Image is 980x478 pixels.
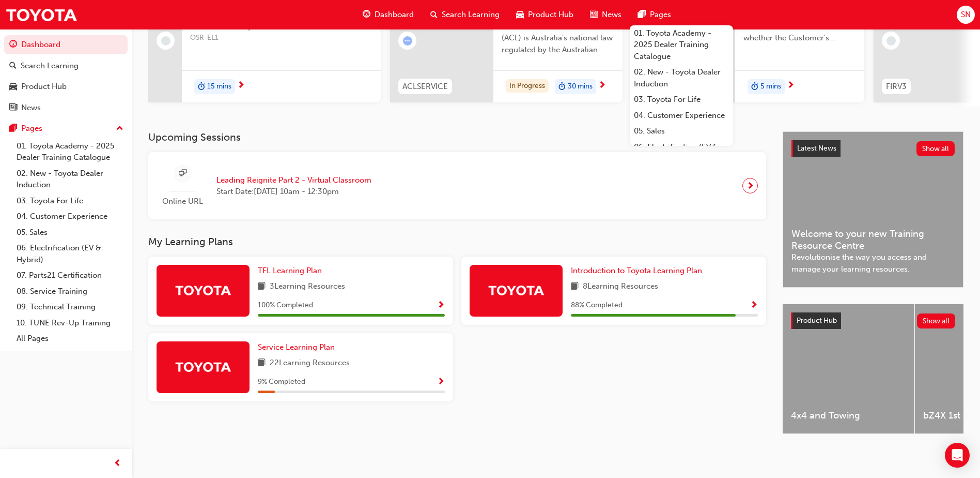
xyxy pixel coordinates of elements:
button: Show Progress [750,299,758,312]
span: FIRV3 [886,81,907,93]
span: duration-icon [198,80,205,94]
div: Open Intercom Messenger [945,443,970,468]
span: Start Date: [DATE] 10am - 12:30pm [216,186,371,198]
a: 05. Sales [630,123,733,139]
span: pages-icon [9,124,17,133]
a: 02. New - Toyota Dealer Induction [630,64,733,92]
span: News [602,9,621,21]
span: book-icon [571,280,579,293]
a: Product HubShow all [791,312,955,329]
h3: My Learning Plans [148,236,766,248]
span: next-icon [598,81,606,91]
button: Show all [917,313,956,328]
a: News [4,98,128,117]
span: prev-icon [114,457,121,470]
a: 06. Electrification (EV & Hybrid) [12,240,128,267]
span: pages-icon [638,8,646,21]
span: Dashboard [375,9,414,21]
a: Latest NewsShow allWelcome to your new Training Resource CentreRevolutionise the way you access a... [783,131,963,288]
span: Welcome to your new Training Resource Centre [791,228,955,251]
span: Show Progress [437,378,445,387]
a: TFL Learning Plan [258,265,326,277]
a: 02. New - Toyota Dealer Induction [12,166,128,193]
button: DashboardSearch LearningProduct HubNews [4,33,128,119]
button: SN [957,6,975,24]
span: guage-icon [9,40,17,50]
span: learningRecordVerb_NONE-icon [161,36,170,46]
span: next-icon [746,178,754,193]
img: Trak [5,3,77,26]
a: search-iconSearch Learning [422,4,508,25]
a: 07. Parts21 Certification [12,267,128,283]
span: 4x4 and Towing [791,410,906,422]
div: Product Hub [21,81,67,93]
span: up-icon [116,122,123,136]
a: 03. Toyota For Life [630,92,733,108]
span: news-icon [590,8,598,21]
a: 08. Service Training [12,283,128,300]
button: Show Progress [437,299,445,312]
span: Show Progress [437,301,445,310]
a: All Pages [12,331,128,347]
button: Show all [916,141,955,156]
span: Show Progress [750,301,758,310]
span: 88 % Completed [571,300,623,311]
span: book-icon [258,280,266,293]
h3: Upcoming Sessions [148,131,766,143]
div: In Progress [506,79,549,93]
a: 4x4 and Towing [783,304,914,434]
img: Trak [175,357,231,376]
span: OSR-EL1 [190,32,372,44]
a: 09. Technical Training [12,299,128,315]
span: Search Learning [442,9,500,21]
span: learningRecordVerb_NONE-icon [886,36,896,46]
span: car-icon [9,82,17,92]
a: 03. Toyota For Life [12,193,128,209]
span: TFL Learning Plan [258,266,322,275]
span: 8 Learning Resources [583,280,658,293]
a: Search Learning [4,56,128,76]
span: learningRecordVerb_ATTEMPT-icon [403,36,412,46]
span: Latest News [797,144,836,153]
span: Product Hub [797,316,837,325]
a: pages-iconPages [630,4,679,25]
span: 3 Learning Resources [270,280,345,293]
div: News [21,102,41,114]
a: 04. Customer Experience [630,108,733,124]
span: 9 % Completed [258,376,305,388]
span: news-icon [9,103,17,113]
span: Leading Reignite Part 2 - Virtual Classroom [216,174,371,186]
button: Show Progress [437,376,445,389]
span: The Australian Consumer Law (ACL) is Australia's national law regulated by the Australian Competi... [502,21,614,56]
span: 15 mins [207,81,231,93]
img: Trak [488,281,545,299]
span: book-icon [258,357,266,370]
span: 100 % Completed [258,300,313,311]
span: search-icon [9,62,17,71]
a: car-iconProduct Hub [508,4,582,25]
span: 30 mins [568,81,593,93]
span: Online URL [157,196,208,207]
span: next-icon [787,81,795,91]
span: Revolutionise the way you access and manage your learning resources. [791,251,955,275]
span: sessionType_ONLINE_URL-icon [179,167,186,180]
a: Introduction to Toyota Learning Plan [571,265,706,277]
span: SN [961,9,971,21]
button: Pages [4,119,128,138]
span: duration-icon [558,80,566,94]
span: 22 Learning Resources [270,357,350,370]
span: Pages [650,9,671,21]
span: next-icon [237,81,245,91]
a: Latest NewsShow all [791,140,955,157]
span: guage-icon [363,8,370,21]
span: car-icon [516,8,524,21]
a: 01. Toyota Academy - 2025 Dealer Training Catalogue [12,138,128,166]
a: Service Learning Plan [258,341,339,353]
a: guage-iconDashboard [354,4,422,25]
span: search-icon [430,8,438,21]
a: Dashboard [4,35,128,54]
img: Trak [175,281,231,299]
span: Service Learning Plan [258,342,335,352]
